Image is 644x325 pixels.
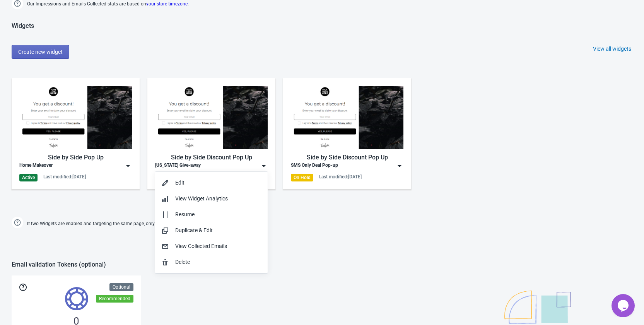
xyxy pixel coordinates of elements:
[593,45,631,53] div: View all widgets
[291,86,403,149] img: regular_popup.jpg
[109,283,133,291] div: Optional
[12,45,69,59] button: Create new widget
[155,238,268,254] button: View Collected Emails
[155,162,201,170] div: [US_STATE] Give-away
[612,294,636,317] iframe: chat widget
[18,49,63,55] span: Create new widget
[19,162,53,170] div: Home Makeover
[19,86,132,149] img: regular_popup.jpg
[175,258,261,266] div: Delete
[396,162,403,170] img: dropdown.png
[19,174,38,181] div: Active
[96,295,133,303] div: Recommended
[155,175,268,191] button: Edit
[319,174,362,180] div: Last modified: [DATE]
[155,207,268,222] button: Resume
[260,162,268,170] img: dropdown.png
[146,1,188,7] a: your store timezone
[155,191,268,207] button: View Widget Analytics
[155,86,268,149] img: regular_popup.jpg
[155,222,268,238] button: Duplicate & Edit
[175,179,261,187] div: Edit
[43,174,86,180] div: Last modified: [DATE]
[175,195,228,202] span: View Widget Analytics
[291,162,338,170] div: SMS Only Deal Pop-up
[155,254,268,270] button: Delete
[27,217,256,230] span: If two Widgets are enabled and targeting the same page, only the most recently updated one will b...
[291,153,403,162] div: Side by Side Discount Pop Up
[175,242,261,250] div: View Collected Emails
[12,217,23,228] img: help.png
[175,210,261,219] div: Resume
[19,153,132,162] div: Side by Side Pop Up
[175,226,261,234] div: Duplicate & Edit
[155,153,268,162] div: Side by Side Discount Pop Up
[65,287,88,310] img: tokens.svg
[124,162,132,170] img: dropdown.png
[291,174,313,181] div: On Hold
